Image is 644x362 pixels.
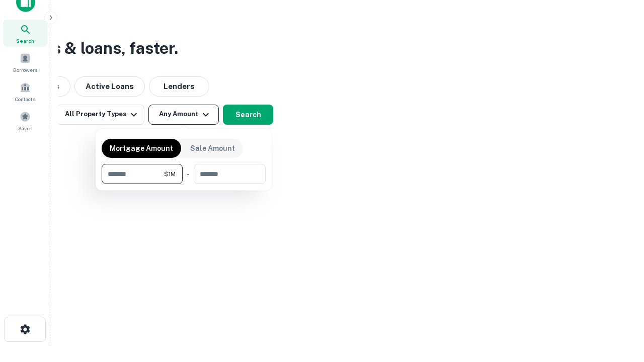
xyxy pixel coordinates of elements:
[110,143,173,154] p: Mortgage Amount
[594,249,644,298] iframe: Chat Widget
[190,143,235,154] p: Sale Amount
[187,164,190,184] div: -
[164,169,176,178] span: $1M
